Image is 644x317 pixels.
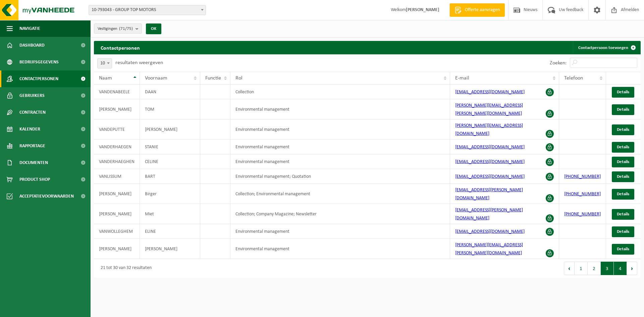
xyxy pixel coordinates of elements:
[617,174,629,179] span: Details
[94,224,140,239] td: VANWOLLEGHEM
[97,262,152,274] div: 21 tot 30 van 32 resultaten
[564,174,601,179] a: [PHONE_NUMBER]
[406,7,439,12] strong: [PERSON_NAME]
[612,87,634,98] a: Details
[205,75,221,81] span: Functie
[612,142,634,153] a: Details
[97,58,112,68] span: 10
[94,204,140,224] td: [PERSON_NAME]
[19,138,45,154] span: Rapportage
[230,119,450,140] td: Environmental management
[564,192,601,197] a: [PHONE_NUMBER]
[449,3,505,17] a: Offerte aanvragen
[455,90,525,95] a: [EMAIL_ADDRESS][DOMAIN_NAME]
[119,27,133,31] count: (71/75)
[612,244,634,255] a: Details
[575,262,588,275] button: 1
[94,99,140,119] td: [PERSON_NAME]
[455,75,469,81] span: E-mail
[94,140,140,154] td: VANDERHAEGEN
[612,189,634,200] a: Details
[612,171,634,182] a: Details
[140,140,200,154] td: STANIE
[19,121,40,138] span: Kalender
[98,24,133,34] span: Vestigingen
[94,41,147,54] h2: Contactpersonen
[463,7,501,13] span: Offerte aanvragen
[455,159,525,164] a: [EMAIL_ADDRESS][DOMAIN_NAME]
[140,184,200,204] td: Birger
[627,262,637,275] button: Next
[612,157,634,167] a: Details
[230,140,450,154] td: Environmental management
[140,169,200,184] td: BART
[230,239,450,259] td: Environmental management
[612,124,634,135] a: Details
[612,209,634,220] a: Details
[230,204,450,224] td: Collection; Company Magazine; Newsletter
[19,154,48,171] span: Documenten
[455,188,523,201] a: [EMAIL_ADDRESS][PERSON_NAME][DOMAIN_NAME]
[94,119,140,140] td: VANDEPUTTE
[19,37,45,54] span: Dashboard
[230,184,450,204] td: Collection; Environmental management
[94,154,140,169] td: VANDERHAEGHEN
[19,188,74,205] span: Acceptatievoorwaarden
[230,224,450,239] td: Environmental management
[601,262,614,275] button: 3
[564,75,583,81] span: Telefoon
[617,247,629,251] span: Details
[617,145,629,149] span: Details
[612,104,634,115] a: Details
[19,171,50,188] span: Product Shop
[19,104,46,121] span: Contracten
[94,23,142,34] button: Vestigingen(71/75)
[94,184,140,204] td: [PERSON_NAME]
[94,169,140,184] td: VANLISSUM
[617,229,629,234] span: Details
[140,239,200,259] td: [PERSON_NAME]
[98,59,112,68] span: 10
[455,145,525,150] a: [EMAIL_ADDRESS][DOMAIN_NAME]
[140,85,200,99] td: DAAN
[140,154,200,169] td: CELINE
[573,41,640,54] a: Contactpersoon toevoegen
[145,75,167,81] span: Voornaam
[230,99,450,119] td: Environmental management
[455,103,523,116] a: [PERSON_NAME][EMAIL_ADDRESS][PERSON_NAME][DOMAIN_NAME]
[564,262,575,275] button: Previous
[94,85,140,99] td: VANDENABEELE
[140,204,200,224] td: Miet
[140,224,200,239] td: ELINE
[455,208,523,221] a: [EMAIL_ADDRESS][PERSON_NAME][DOMAIN_NAME]
[550,60,567,66] label: Zoeken:
[140,99,200,119] td: TOM
[94,239,140,259] td: [PERSON_NAME]
[455,174,525,179] a: [EMAIL_ADDRESS][DOMAIN_NAME]
[564,212,601,217] a: [PHONE_NUMBER]
[617,192,629,196] span: Details
[235,75,243,81] span: Rol
[140,119,200,140] td: [PERSON_NAME]
[89,5,206,15] span: 10-793043 - GROUP TOP MOTORS
[455,229,525,234] a: [EMAIL_ADDRESS][DOMAIN_NAME]
[230,154,450,169] td: Environmental management
[614,262,627,275] button: 4
[99,75,112,81] span: Naam
[455,243,523,256] a: [PERSON_NAME][EMAIL_ADDRESS][PERSON_NAME][DOMAIN_NAME]
[617,127,629,132] span: Details
[89,5,206,15] span: 10-793043 - GROUP TOP MOTORS
[617,212,629,216] span: Details
[617,90,629,94] span: Details
[455,123,523,136] a: [PERSON_NAME][EMAIL_ADDRESS][DOMAIN_NAME]
[19,20,40,37] span: Navigatie
[115,60,163,65] label: resultaten weergeven
[617,160,629,164] span: Details
[19,87,45,104] span: Gebruikers
[230,169,450,184] td: Environmental management; Quotation
[146,23,161,34] button: OK
[588,262,601,275] button: 2
[19,70,58,87] span: Contactpersonen
[19,54,59,70] span: Bedrijfsgegevens
[230,85,450,99] td: Collection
